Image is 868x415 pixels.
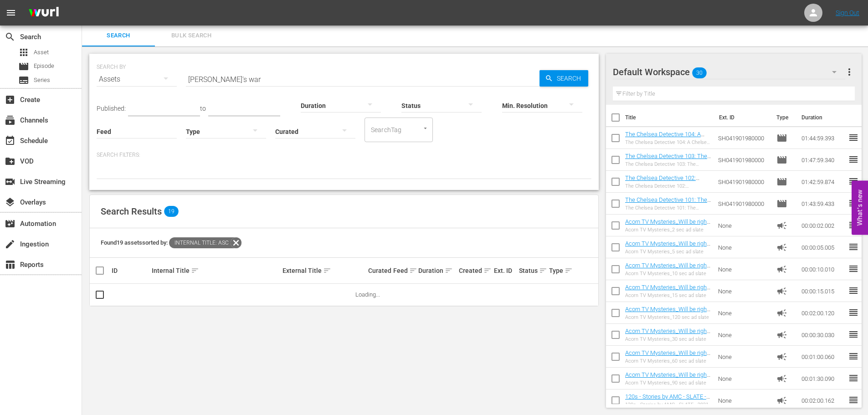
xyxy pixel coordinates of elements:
[625,183,711,189] div: The Chelsea Detective 102: [PERSON_NAME]
[323,266,331,275] span: sort
[97,67,177,92] div: Assets
[625,284,710,297] a: Acorn TV Mysteries_Will be right back 15 S01642206001 FINAL
[776,286,787,297] span: Ad
[355,291,380,298] span: Loading...
[771,105,796,130] th: Type
[549,265,566,276] div: Type
[97,105,126,112] span: Published:
[798,324,848,346] td: 00:00:30.030
[798,280,848,302] td: 00:00:15.015
[101,206,162,217] span: Search Results
[152,265,280,276] div: Internal Title
[539,70,588,87] button: Search
[714,215,773,236] td: None
[625,153,711,187] a: The Chelsea Detective 103: The Gentle Giant (The Chelsea Detective 103: The Gentle Giant (amc_net...
[368,267,390,274] div: Curated
[776,176,787,187] span: Episode
[848,198,859,209] span: reorder
[625,218,710,232] a: Acorn TV Mysteries_Will be right back 02 S01642203001 FINAL
[5,259,15,270] span: Reports
[836,9,859,16] a: Sign Out
[5,197,15,208] span: Overlays
[796,105,851,130] th: Duration
[625,371,710,385] a: Acorn TV Mysteries_Will be right back 90 S01642209001 FINAL
[393,265,416,276] div: Feed
[798,389,848,411] td: 00:02:00.162
[112,267,149,274] div: ID
[848,395,859,405] span: reorder
[625,271,711,277] div: Acorn TV Mysteries_10 sec ad slate
[539,266,547,275] span: sort
[714,258,773,280] td: None
[848,373,859,384] span: reorder
[798,127,848,149] td: 01:44:59.393
[625,262,710,276] a: Acorn TV Mysteries_Will be right back 10 S01642205001 FINAL
[798,193,848,215] td: 01:43:59.433
[625,328,710,341] a: Acorn TV Mysteries_Will be right back 30 S01642207001 FINA
[776,329,787,340] span: Ad
[798,236,848,258] td: 00:00:05.005
[625,105,714,130] th: Title
[625,196,711,231] a: The Chelsea Detective 101: The Wages of Sin (The Chelsea Detective 101: The Wages of Sin (amc_net...
[5,218,15,229] span: Automation
[798,149,848,171] td: 01:47:59.340
[625,227,711,233] div: Acorn TV Mysteries_2 sec ad slate
[776,154,787,165] span: Episode
[565,266,573,275] span: sort
[848,351,859,362] span: reorder
[714,193,773,215] td: SH041901980000
[18,61,29,72] span: Episode
[844,67,855,77] span: more_vert
[445,266,453,275] span: sort
[282,265,365,276] div: External Title
[625,393,710,407] a: 120s - Stories by AMC - SLATE - 2021
[200,105,206,112] span: to
[714,280,773,302] td: None
[409,266,417,275] span: sort
[798,368,848,389] td: 00:01:30.090
[169,237,231,248] span: Internal Title: asc
[848,263,859,274] span: reorder
[625,131,710,172] a: The Chelsea Detective 104: A Chelsea Education (The Chelsea Detective 104: A Chelsea Education (a...
[776,373,787,384] span: Ad
[5,176,15,187] span: Live Streaming
[714,302,773,324] td: None
[798,215,848,236] td: 00:00:02.002
[848,132,859,143] span: reorder
[798,171,848,193] td: 01:42:59.874
[418,265,456,276] div: Duration
[459,265,491,276] div: Created
[798,346,848,368] td: 00:01:00.060
[848,285,859,296] span: reorder
[164,206,179,217] span: 19
[852,180,868,235] button: Open Feedback Widget
[613,59,845,85] div: Default Workspace
[625,336,711,342] div: Acorn TV Mysteries_30 sec ad slate
[776,133,787,143] span: Episode
[5,115,15,126] span: Channels
[714,346,773,368] td: None
[714,368,773,389] td: None
[714,236,773,258] td: None
[848,241,859,252] span: reorder
[848,329,859,340] span: reorder
[776,242,787,253] span: Ad
[34,48,49,57] span: Asset
[421,124,430,133] button: Open
[191,266,199,275] span: sort
[101,239,241,246] span: Found 19 assets sorted by:
[22,2,66,24] img: ans4CAIJ8jUAAAAAAAAAAAAAAAAAAAAAAAAgQb4GAAAAAAAAAAAAAAAAAAAAAAAAJMjXAAAAAAAAAAAAAAAAAAAAAAAAgAT5G...
[625,380,711,386] div: Acorn TV Mysteries_90 sec ad slate
[848,307,859,318] span: reorder
[776,220,787,231] span: Ad
[776,395,787,406] span: Ad
[553,70,588,87] span: Search
[625,402,711,408] div: 120s - Stories by AMC - SLATE - 2021
[625,292,711,298] div: Acorn TV Mysteries_15 sec ad slate
[776,307,787,318] span: Ad
[714,389,773,411] td: None
[18,47,29,58] span: Asset
[5,239,15,250] span: Ingestion
[714,171,773,193] td: SH041901980000
[798,258,848,280] td: 00:00:10.010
